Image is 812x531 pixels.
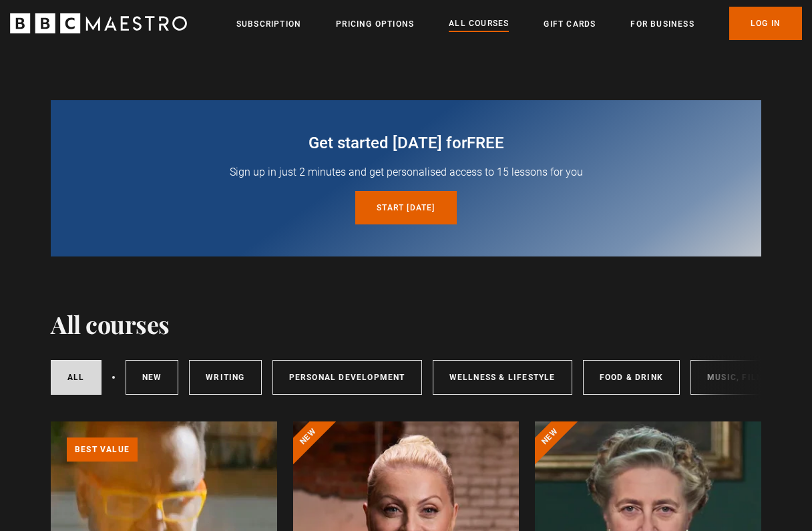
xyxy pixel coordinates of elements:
[51,310,170,338] h1: All courses
[449,17,509,31] a: All Courses
[236,7,802,40] nav: Primary
[83,164,729,180] p: Sign up in just 2 minutes and get personalised access to 15 lessons for you
[467,134,504,152] span: free
[67,437,138,462] p: Best value
[51,360,101,395] a: All
[336,17,414,31] a: Pricing Options
[272,360,422,395] a: Personal Development
[355,191,456,224] a: Start [DATE]
[729,7,802,40] a: Log In
[544,17,596,31] a: Gift Cards
[433,360,572,395] a: Wellness & Lifestyle
[83,132,729,154] h2: Get started [DATE] for
[583,360,680,395] a: Food & Drink
[10,13,187,33] svg: BBC Maestro
[630,17,694,31] a: For business
[189,360,261,395] a: Writing
[236,17,301,31] a: Subscription
[126,360,179,395] a: New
